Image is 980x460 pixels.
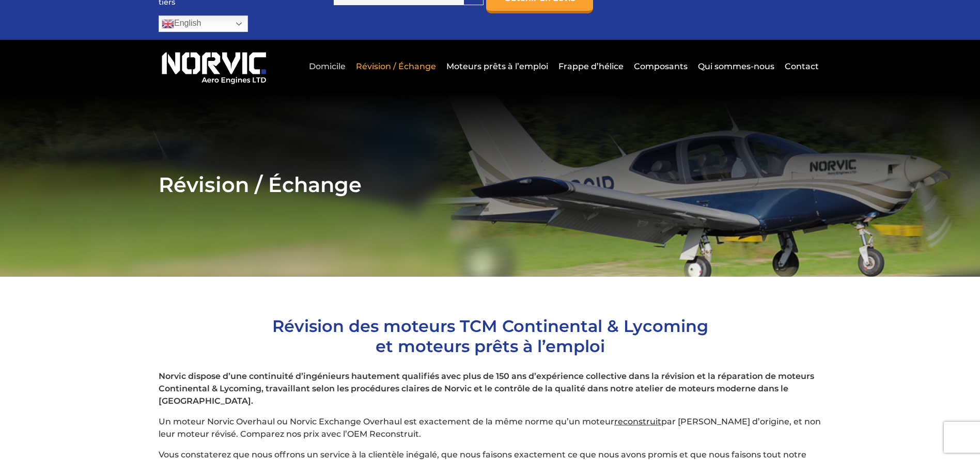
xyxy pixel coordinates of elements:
a: English [159,15,248,32]
strong: Norvic dispose d’une continuité d’ingénieurs hautement qualifiés avec plus de 150 ans d’expérienc... [159,371,814,406]
span: Révision des moteurs TCM Continental & Lycoming et moteurs prêts à l’emploi [272,316,708,356]
a: Composants [631,54,690,79]
a: Qui sommes-nous [695,54,777,79]
a: Moteurs prêts à l’emploi [444,54,551,79]
h2: Révision / Échange [159,172,821,197]
img: en [162,18,174,30]
a: Domicile [306,54,348,79]
img: Logo Norvic Aero Engines [159,47,269,85]
p: Un moteur Norvic Overhaul ou Norvic Exchange Overhaul est exactement de la même norme qu’un moteu... [159,416,821,440]
span: reconstruit [614,417,661,426]
a: Révision / Échange [353,54,439,79]
a: Contact [782,54,819,79]
a: Frappe d’hélice [556,54,626,79]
